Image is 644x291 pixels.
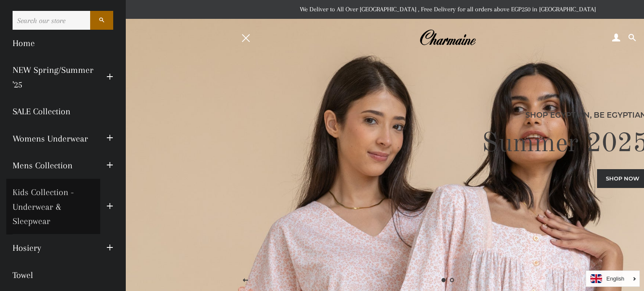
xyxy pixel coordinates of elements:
a: Towel [6,262,119,288]
a: Home [6,30,119,57]
a: Slide 1, current [439,276,448,284]
a: Load slide 2 [448,276,456,284]
a: Hosiery [6,234,100,261]
a: English [590,274,635,283]
a: SALE Collection [6,98,119,125]
a: Kids Collection - Underwear & Sleepwear [6,179,100,234]
a: Mens Collection [6,152,100,179]
a: Womens Underwear [6,125,100,152]
input: Search our store [13,11,90,30]
button: Previous slide [235,270,256,291]
i: English [606,276,624,281]
a: NEW Spring/Summer '25 [6,57,100,98]
img: Charmaine Egypt [419,28,476,47]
